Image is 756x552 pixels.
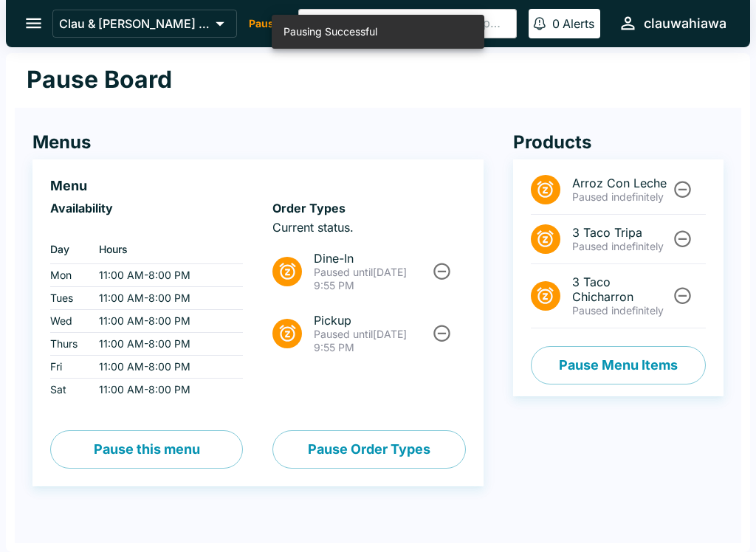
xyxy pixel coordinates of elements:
td: Tues [50,287,87,310]
button: Pause Menu Items [531,346,706,384]
button: Pause Order Types [272,430,465,469]
span: Paused until [314,266,373,278]
p: Paused indefinitely [572,304,670,317]
h4: Menus [32,131,484,153]
h6: Order Types [272,201,465,215]
h4: Products [513,131,724,153]
p: [DATE] 9:55 PM [314,328,430,354]
span: Dine-In [314,251,430,266]
th: Day [50,235,87,264]
button: clauwahiawa [612,7,732,39]
div: clauwahiawa [644,15,726,32]
span: Arroz Con Leche [572,176,670,190]
td: 11:00 AM - 8:00 PM [87,333,243,356]
th: Hours [87,235,243,264]
p: Paused [249,16,286,31]
p: ‏ [50,220,243,235]
td: Wed [50,310,87,333]
h6: Availability [50,201,243,215]
h1: Pause Board [27,65,172,94]
p: Paused indefinitely [572,240,670,253]
td: Fri [50,356,87,379]
button: open drawer [15,4,52,42]
td: Sat [50,379,87,401]
button: Unpause [669,225,696,252]
p: 0 [552,16,560,31]
p: Paused indefinitely [572,190,670,204]
td: 11:00 AM - 8:00 PM [87,310,243,333]
button: Pause this menu [50,430,243,469]
button: Unpause [428,258,456,285]
p: Alerts [563,16,594,31]
span: Pickup [314,313,430,328]
td: 11:00 AM - 8:00 PM [87,264,243,287]
td: 11:00 AM - 8:00 PM [87,379,243,401]
button: Unpause [669,282,696,309]
td: Mon [50,264,87,287]
p: [DATE] 9:55 PM [314,266,430,292]
span: Paused until [314,328,373,340]
div: Pausing Successful [283,19,377,44]
td: Thurs [50,333,87,356]
td: 11:00 AM - 8:00 PM [87,356,243,379]
button: Unpause [428,320,456,347]
p: Current status. [272,220,465,235]
td: 11:00 AM - 8:00 PM [87,287,243,310]
p: Clau & [PERSON_NAME] Cocina - Wahiawa [59,16,210,31]
button: Clau & [PERSON_NAME] Cocina - Wahiawa [52,10,237,38]
span: 3 Taco Tripa [572,225,670,240]
span: 3 Taco Chicharron [572,275,670,304]
button: Unpause [669,176,696,203]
